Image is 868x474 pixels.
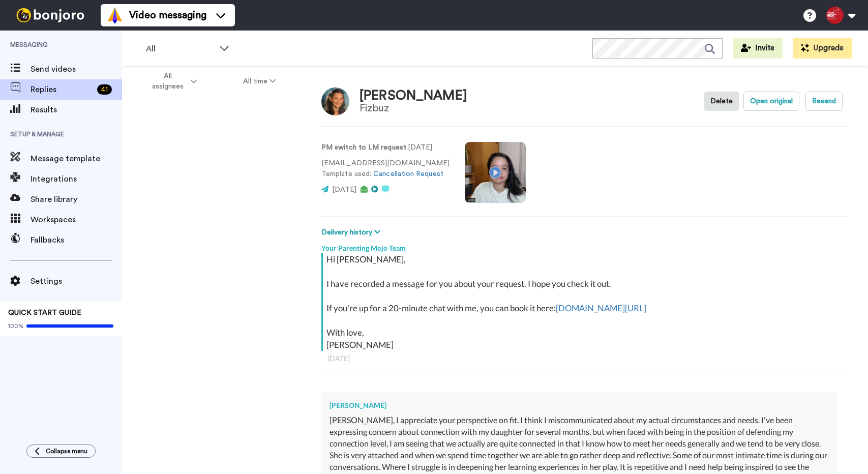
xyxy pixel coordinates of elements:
[373,170,443,177] a: Cancellation Request
[129,8,206,22] span: Video messaging
[31,63,122,75] span: Send videos
[360,88,467,103] div: [PERSON_NAME]
[220,72,300,91] button: All time
[26,445,96,458] button: Collapse menu
[31,193,122,205] span: Share library
[8,322,24,330] span: 100%
[321,87,349,115] img: Image of Layla Rowen
[556,303,646,313] a: [DOMAIN_NAME][URL]
[31,214,122,226] span: Workspaces
[31,83,93,96] span: Replies
[31,275,122,287] span: Settings
[793,38,852,58] button: Upgrade
[31,173,122,185] span: Integrations
[147,71,189,92] span: All assignees
[327,353,842,364] div: [DATE]
[46,447,87,455] span: Collapse menu
[326,253,845,351] div: Hi [PERSON_NAME], I have recorded a message for you about your request. I hope you check it out. ...
[321,227,383,238] button: Delivery history
[805,92,843,111] button: Resend
[733,38,783,58] button: Invite
[332,186,356,193] span: [DATE]
[330,400,829,410] div: [PERSON_NAME]
[360,103,467,114] div: Fizbuz
[321,144,406,151] strong: PM switch to LM request
[31,153,122,165] span: Message template
[321,158,450,180] p: [EMAIL_ADDRESS][DOMAIN_NAME] Template used:
[321,238,848,253] div: Your Parenting Mojo Team
[12,8,88,22] img: bj-logo-header-white.svg
[704,92,739,111] button: Delete
[97,84,112,95] div: 41
[31,104,122,116] span: Results
[321,142,450,153] p: : [DATE]
[31,234,122,246] span: Fallbacks
[8,309,81,316] span: QUICK START GUIDE
[107,7,123,23] img: vm-color.svg
[124,67,220,96] button: All assignees
[743,92,799,111] button: Open original
[146,43,214,55] span: All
